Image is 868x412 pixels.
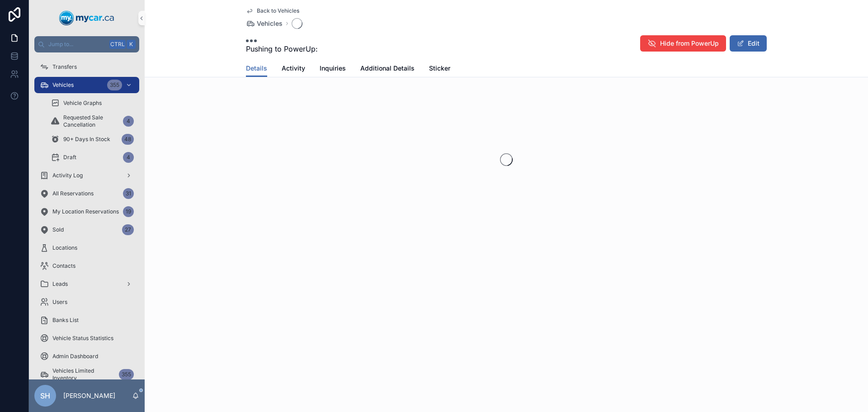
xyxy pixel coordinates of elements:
button: Edit [730,35,767,52]
div: 31 [123,188,134,199]
a: Vehicles [246,19,283,28]
span: My Location Reservations [52,208,119,215]
a: Details [246,60,267,77]
span: Vehicle Status Statistics [52,335,113,342]
a: Users [34,294,139,310]
img: App logo [59,11,114,25]
div: 355 [107,80,122,90]
a: Draft4 [45,149,139,166]
div: 27 [122,224,134,235]
span: K [127,41,135,48]
span: Vehicles Limited Inventory [52,367,115,382]
span: Draft [63,154,76,161]
span: Contacts [52,262,75,270]
a: Activity Log [34,167,139,184]
div: 48 [122,134,134,145]
span: Jump to... [48,41,106,48]
div: 4 [123,152,134,163]
a: Vehicle Status Statistics [34,330,139,346]
span: Activity [282,64,305,73]
span: Users [52,298,67,306]
span: Vehicles [257,19,283,28]
span: Details [246,64,267,73]
span: Admin Dashboard [52,353,98,360]
a: All Reservations31 [34,185,139,202]
a: Banks List [34,312,139,328]
a: Additional Details [360,60,415,78]
span: Locations [52,244,77,251]
div: 19 [123,206,134,217]
span: Sticker [429,64,450,73]
a: Requested Sale Cancellation4 [45,113,139,129]
span: 90+ Days In Stock [63,136,110,143]
div: 4 [123,116,134,127]
a: Inquiries [320,60,346,78]
span: Hide from PowerUp [660,39,719,48]
span: Requested Sale Cancellation [63,114,119,128]
div: 355 [119,369,134,380]
span: Banks List [52,317,79,324]
span: Ctrl [109,40,126,49]
a: Admin Dashboard [34,348,139,365]
a: Sold27 [34,222,139,238]
a: Contacts [34,258,139,274]
a: Back to Vehicles [246,7,299,14]
span: Inquiries [320,64,346,73]
span: Vehicle Graphs [63,99,102,107]
div: scrollable content [29,52,145,379]
span: Additional Details [360,64,415,73]
span: Leads [52,280,68,288]
span: SH [40,390,50,401]
span: Activity Log [52,172,83,179]
p: [PERSON_NAME] [63,391,115,400]
a: Vehicles Limited Inventory355 [34,366,139,383]
span: Vehicles [52,81,74,89]
a: Vehicle Graphs [45,95,139,111]
a: Leads [34,276,139,292]
span: Back to Vehicles [257,7,299,14]
a: Locations [34,240,139,256]
span: Sold [52,226,64,233]
a: My Location Reservations19 [34,204,139,220]
a: 90+ Days In Stock48 [45,131,139,147]
a: Sticker [429,60,450,78]
a: Vehicles355 [34,77,139,93]
span: Transfers [52,63,77,71]
button: Hide from PowerUp [640,35,726,52]
span: Pushing to PowerUp: [246,43,318,54]
button: Jump to...CtrlK [34,36,139,52]
a: Transfers [34,59,139,75]
span: All Reservations [52,190,94,197]
a: Activity [282,60,305,78]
